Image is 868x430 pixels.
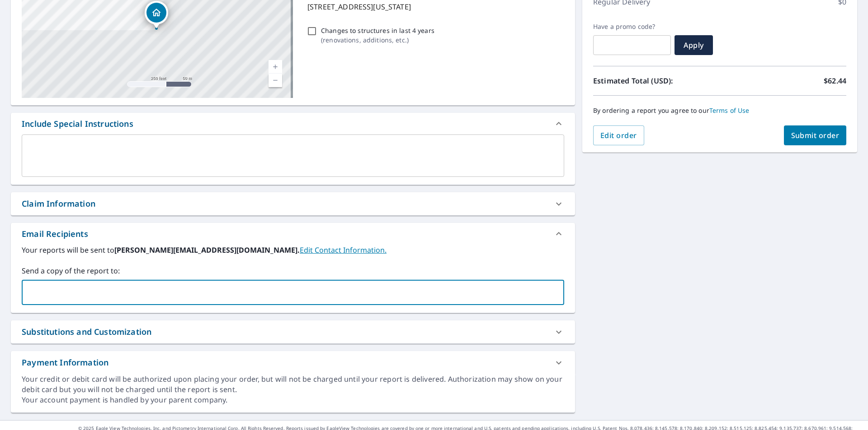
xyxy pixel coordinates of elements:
[22,245,564,255] label: Your reports will be sent to
[11,192,575,215] div: Claim Information
[22,374,564,395] div: Your credit or debit card will be authorized upon placing your order, but will not be charged unt...
[11,223,575,245] div: Email Recipients
[22,228,88,240] div: Email Recipients
[307,1,561,12] p: [STREET_ADDRESS][US_STATE]
[791,130,840,140] span: Submit order
[22,198,95,210] div: Claim Information
[824,75,846,86] p: $62.44
[22,395,564,405] div: Your account payment is handled by your parent company.
[22,326,151,338] div: Substitutions and Customization
[145,1,168,29] div: Dropped pin, building 1, Residential property, 1 New York Ave Newark, NJ 07105
[682,40,706,50] span: Apply
[321,35,434,45] p: ( renovations, additions, etc. )
[300,245,387,255] a: EditContactInfo
[784,125,847,145] button: Submit order
[22,265,564,276] label: Send a copy of the report to:
[22,356,108,369] div: Payment Information
[600,130,637,140] span: Edit order
[593,106,846,115] p: By ordering a report you agree to our
[11,320,575,343] div: Substitutions and Customization
[593,75,720,86] p: Estimated Total (USD):
[11,351,575,374] div: Payment Information
[269,60,282,74] a: Current Level 17, Zoom In
[269,74,282,87] a: Current Level 17, Zoom Out
[593,23,671,31] label: Have a promo code?
[11,113,575,134] div: Include Special Instructions
[675,35,713,55] button: Apply
[593,125,644,145] button: Edit order
[22,118,133,130] div: Include Special Instructions
[709,106,750,115] a: Terms of Use
[114,245,300,255] b: [PERSON_NAME][EMAIL_ADDRESS][DOMAIN_NAME].
[321,26,434,35] p: Changes to structures in last 4 years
